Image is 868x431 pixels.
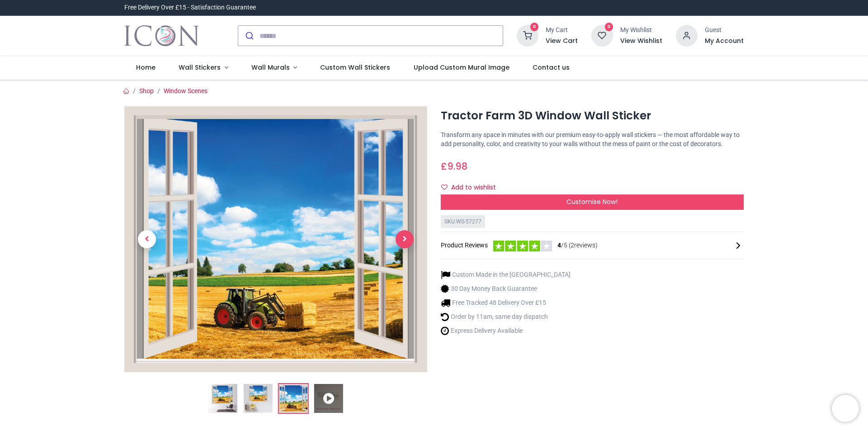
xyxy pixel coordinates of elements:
a: 0 [591,32,613,39]
a: 0 [517,32,538,39]
a: Wall Stickers [167,56,240,80]
span: Home [136,63,156,72]
a: Logo of Icon Wall Stickers [124,23,199,48]
img: Tractor Farm 3D Window Wall Sticker [208,384,237,413]
a: View Wishlist [620,37,662,46]
span: £ [441,160,467,173]
i: Add to wishlist [441,184,448,190]
div: Guest [705,26,744,35]
sup: 0 [530,23,539,31]
div: SKU: WS-57277 [441,215,485,228]
button: Add to wishlistAdd to wishlist [441,180,504,195]
iframe: Brevo live chat [832,395,859,422]
span: Upload Custom Mural Image [414,63,509,72]
img: WS-57277-03 [124,106,427,372]
a: Window Scenes [164,87,208,95]
span: Contact us [533,63,570,72]
sup: 0 [605,23,613,31]
span: 4 [557,242,561,249]
span: Wall Stickers [179,63,221,72]
span: Custom Wall Stickers [320,63,390,72]
span: 9.98 [447,160,467,173]
span: Next [396,230,414,248]
a: Next [382,146,427,332]
a: Shop [139,87,154,95]
li: Custom Made in the [GEOGRAPHIC_DATA] [441,270,571,279]
p: Transform any space in minutes with our premium easy-to-apply wall stickers — the most affordable... [441,131,744,148]
a: Wall Murals [240,56,309,80]
a: View Cart [546,37,578,46]
span: Wall Murals [251,63,290,72]
img: Icon Wall Stickers [124,23,199,48]
span: Previous [138,230,156,248]
iframe: Customer reviews powered by Trustpilot [554,3,744,12]
li: Order by 11am, same day dispatch [441,312,571,322]
div: Product Reviews [441,239,744,251]
li: Express Delivery Available [441,326,571,336]
a: Previous [124,146,170,332]
li: Free Tracked 48 Delivery Over £15 [441,298,571,308]
a: My Account [705,37,744,46]
img: WS-57277-02 [244,384,273,413]
button: Submit [238,26,259,46]
li: 30 Day Money Back Guarantee [441,284,571,294]
span: /5 ( 2 reviews) [557,241,598,250]
img: WS-57277-03 [279,384,308,413]
div: My Wishlist [620,26,662,35]
span: Customise Now! [566,197,618,206]
div: My Cart [546,26,578,35]
h1: Tractor Farm 3D Window Wall Sticker [441,108,744,123]
div: Free Delivery Over £15 - Satisfaction Guarantee [124,3,256,12]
